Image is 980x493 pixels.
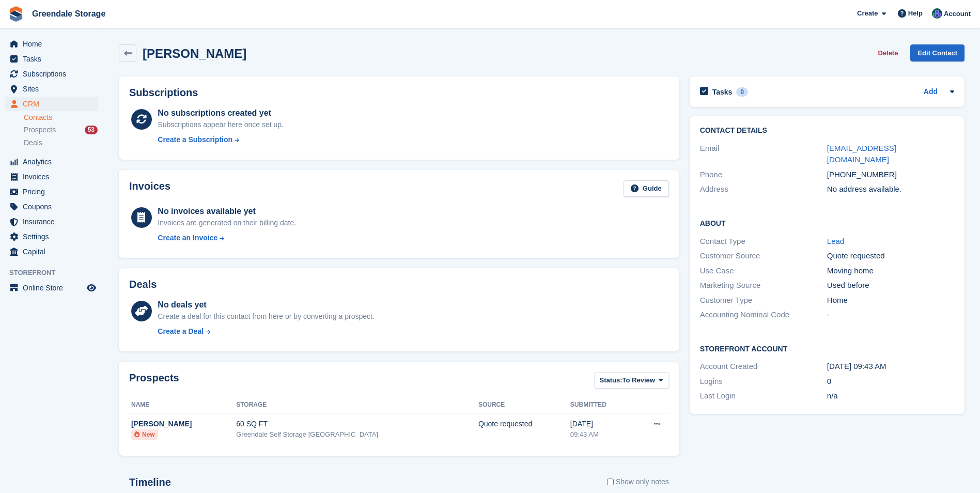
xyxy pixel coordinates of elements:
a: Contacts [24,113,98,122]
a: Greendale Storage [28,5,110,22]
span: To Review [623,375,655,386]
h2: Contact Details [700,127,954,135]
span: Tasks [23,52,85,66]
div: - [827,309,954,321]
li: New [131,429,158,440]
div: 53 [85,126,98,134]
span: Insurance [23,214,85,229]
a: Create a Subscription [158,134,284,145]
a: menu [5,37,98,51]
div: Customer Source [700,250,827,262]
div: Accounting Nominal Code [700,309,827,321]
a: Guide [624,180,669,197]
span: Invoices [23,170,85,184]
div: Address [700,183,827,195]
h2: Timeline [129,476,171,488]
div: Logins [700,376,827,388]
a: Edit Contact [910,44,965,61]
div: Invoices are generated on their billing date. [158,218,296,228]
th: Storage [236,397,478,413]
span: Coupons [23,199,85,214]
label: Show only notes [607,476,669,487]
span: Storefront [9,268,103,278]
div: Marketing Source [700,280,827,291]
span: Deals [24,138,42,148]
a: menu [5,281,98,295]
div: Create a deal for this contact from here or by converting a prospect. [158,311,374,322]
div: 60 SQ FT [236,419,478,429]
a: Lead [827,237,844,245]
h2: Tasks [712,87,733,97]
span: Status: [600,375,623,386]
h2: About [700,218,954,228]
div: Used before [827,280,954,291]
div: No address available. [827,183,954,195]
a: menu [5,52,98,66]
div: Moving home [827,265,954,277]
a: menu [5,67,98,81]
a: menu [5,199,98,214]
div: Email [700,143,827,166]
span: Prospects [24,125,56,135]
div: Create an Invoice [158,233,217,243]
h2: Storefront Account [700,343,954,353]
a: menu [5,184,98,199]
div: Subscriptions appear here once set up. [158,119,284,130]
span: Capital [23,244,85,259]
div: n/a [827,390,954,402]
span: Create [857,8,878,19]
div: Create a Subscription [158,134,232,145]
a: Deals [24,137,98,148]
th: Source [478,397,570,413]
div: [PHONE_NUMBER] [827,169,954,181]
button: Status: To Review [594,372,669,389]
span: Home [23,37,85,51]
div: Customer Type [700,295,827,306]
a: Preview store [85,282,98,294]
div: No deals yet [158,299,374,311]
h2: Invoices [129,180,170,197]
img: stora-icon-8386f47178a22dfd0bd8f6a31ec36ba5ce8667c1dd55bd0f319d3a0aa187defe.svg [8,6,24,22]
div: Contact Type [700,236,827,248]
span: Pricing [23,184,85,199]
a: menu [5,244,98,259]
a: menu [5,97,98,111]
div: 0 [827,376,954,388]
img: Richard Harrison [932,8,942,19]
span: Subscriptions [23,67,85,81]
div: Create a Deal [158,326,204,337]
h2: Deals [129,279,157,290]
div: [PERSON_NAME] [131,419,236,429]
a: Prospects 53 [24,125,98,135]
button: Delete [874,44,902,61]
a: menu [5,214,98,229]
div: Home [827,295,954,306]
h2: Subscriptions [129,87,669,99]
div: [DATE] [570,419,632,429]
div: Quote requested [478,419,570,429]
div: Quote requested [827,250,954,262]
a: Add [924,86,938,98]
div: Greendale Self Storage [GEOGRAPHIC_DATA] [236,429,478,440]
span: Sites [23,82,85,96]
div: No invoices available yet [158,205,296,218]
div: Last Login [700,390,827,402]
div: Use Case [700,265,827,277]
span: Settings [23,229,85,244]
div: No subscriptions created yet [158,107,284,119]
th: Name [129,397,236,413]
div: 0 [736,87,748,97]
a: menu [5,155,98,169]
a: menu [5,82,98,96]
div: Account Created [700,361,827,373]
a: Create an Invoice [158,233,296,243]
span: Analytics [23,155,85,169]
span: Account [944,9,971,19]
div: 09:43 AM [570,429,632,440]
h2: Prospects [129,372,179,391]
div: [DATE] 09:43 AM [827,361,954,373]
span: Help [908,8,923,19]
a: [EMAIL_ADDRESS][DOMAIN_NAME] [827,144,896,164]
span: CRM [23,97,85,111]
h2: [PERSON_NAME] [143,47,246,60]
